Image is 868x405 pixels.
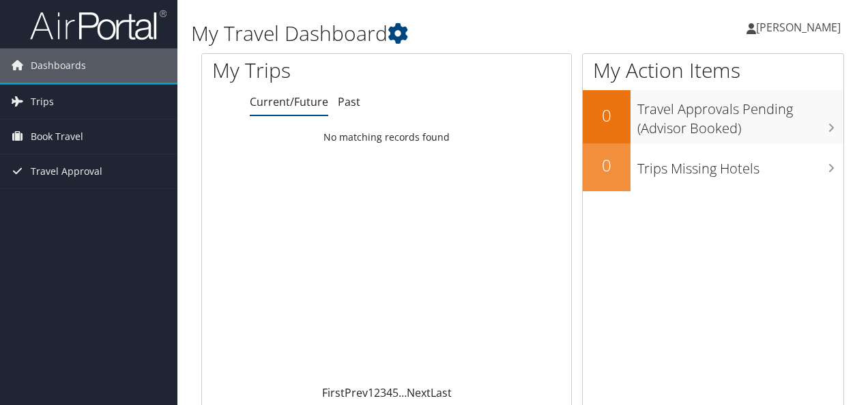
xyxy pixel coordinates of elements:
[31,154,102,188] span: Travel Approval
[583,90,843,143] a: 0Travel Approvals Pending (Advisor Booked)
[392,385,399,400] a: 5
[583,56,843,85] h1: My Action Items
[250,94,328,109] a: Current/Future
[30,9,167,41] img: airportal-logo.png
[345,385,368,400] a: Prev
[583,154,631,177] h2: 0
[31,85,54,119] span: Trips
[374,385,380,400] a: 2
[399,385,407,400] span: …
[202,125,571,150] td: No matching records found
[583,143,843,191] a: 0Trips Missing Hotels
[31,48,86,83] span: Dashboards
[756,20,841,35] span: [PERSON_NAME]
[747,7,854,48] a: [PERSON_NAME]
[191,19,633,48] h1: My Travel Dashboard
[407,385,431,400] a: Next
[338,94,360,109] a: Past
[637,152,843,178] h3: Trips Missing Hotels
[637,93,843,138] h3: Travel Approvals Pending (Advisor Booked)
[386,385,392,400] a: 4
[368,385,374,400] a: 1
[583,104,631,127] h2: 0
[431,385,452,400] a: Last
[380,385,386,400] a: 3
[322,385,345,400] a: First
[31,120,83,154] span: Book Travel
[212,56,407,85] h1: My Trips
